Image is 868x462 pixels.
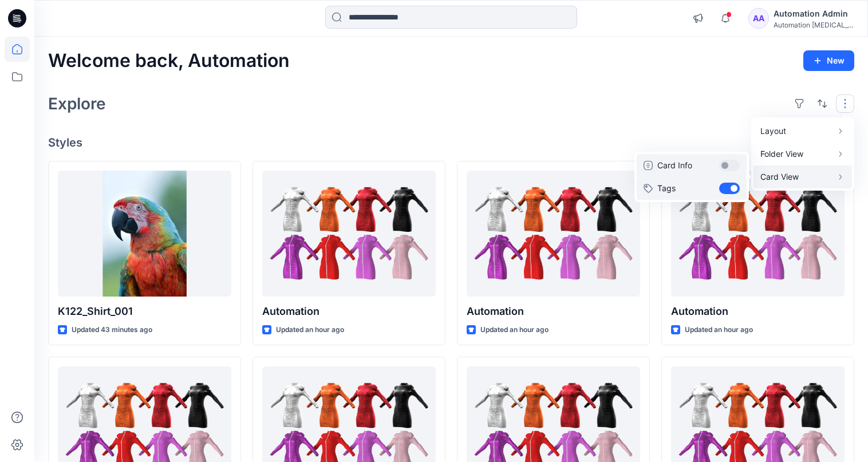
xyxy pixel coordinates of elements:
a: Automation [467,171,640,297]
p: Folder View [760,147,833,161]
a: K122_Shirt_001 [58,171,231,297]
a: Automation [671,171,845,297]
div: AA [748,8,769,29]
h4: Styles [48,136,854,149]
div: Automation [MEDICAL_DATA]... [774,21,854,29]
p: Automation [671,303,845,319]
p: Automation [467,303,640,319]
p: Card View [760,170,833,184]
p: Card Info [657,159,715,172]
p: Layout [760,124,833,138]
p: Updated an hour ago [480,324,549,336]
h2: Explore [48,94,106,113]
p: Automation [262,303,436,319]
a: Automation [262,171,436,297]
p: Updated an hour ago [685,324,753,336]
h2: Welcome back, Automation [48,50,290,72]
p: Tags [657,181,715,195]
p: Updated an hour ago [276,324,344,336]
div: Automation Admin [774,7,854,21]
p: K122_Shirt_001 [58,303,231,319]
button: New [803,50,854,71]
p: Updated 43 minutes ago [72,324,152,336]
